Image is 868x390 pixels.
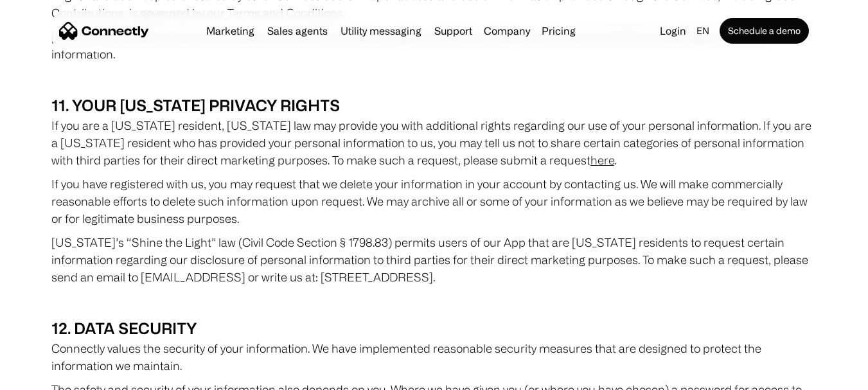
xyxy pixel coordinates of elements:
p: If you are a [US_STATE] resident, [US_STATE] law may provide you with additional rights regarding... [51,117,817,169]
a: Schedule a demo [720,18,809,44]
p: If you have registered with us, you may request that we delete your information in your account b... [51,175,817,227]
a: Marketing [201,26,260,36]
p: Connectly values the security of your information. We have implemented reasonable security measur... [51,340,817,375]
a: Login [655,22,691,40]
h2: 12. DATA SECURITY [51,317,817,340]
ul: Language list [26,368,77,386]
div: Company [484,22,530,40]
div: en [691,22,717,40]
p: ‍ [51,69,817,87]
a: home [59,21,149,40]
div: en [696,22,709,40]
div: Company [480,22,534,40]
p: ‍ [51,292,817,310]
a: Utility messaging [335,26,427,36]
a: Support [429,26,477,36]
a: Pricing [536,26,581,36]
aside: Language selected: English [13,366,77,386]
a: Sales agents [262,26,333,36]
p: [US_STATE]’s “Shine the Light” law (Civil Code Section § 1798.83) permits users of our App that a... [51,234,817,286]
a: here [590,154,614,166]
h2: 11. YOUR [US_STATE] PRIVACY RIGHTS [51,94,817,117]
